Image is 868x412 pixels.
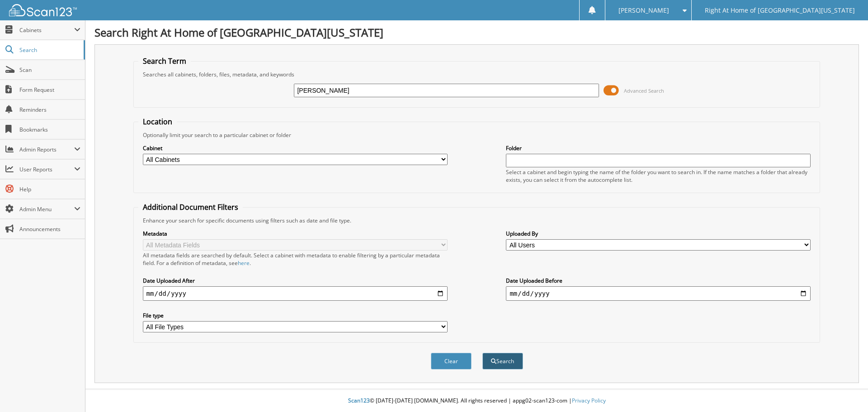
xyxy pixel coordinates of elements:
div: Select a cabinet and begin typing the name of the folder you want to search in. If the name match... [506,168,811,184]
legend: Location [138,117,177,127]
input: end [506,286,811,301]
span: Cabinets [19,26,74,34]
span: Help [19,185,80,193]
span: Search [19,46,79,54]
div: Enhance your search for specific documents using filters such as date and file type. [138,217,816,224]
legend: Additional Document Filters [138,202,243,212]
span: Admin Menu [19,205,74,213]
span: Right At Home of [GEOGRAPHIC_DATA][US_STATE] [705,8,855,13]
div: Searches all cabinets, folders, files, metadata, and keywords [138,71,816,78]
span: Announcements [19,225,80,233]
label: Metadata [143,230,448,237]
div: © [DATE]-[DATE] [DOMAIN_NAME]. All rights reserved | appg02-scan123-com | [85,390,868,412]
span: Reminders [19,106,80,114]
span: Advanced Search [624,87,664,94]
span: Scan123 [348,397,370,404]
span: Admin Reports [19,146,74,153]
label: Uploaded By [506,230,811,237]
img: scan123-logo-white.svg [9,4,77,16]
label: Cabinet [143,144,448,152]
span: Bookmarks [19,126,80,133]
div: Optionally limit your search to a particular cabinet or folder [138,131,816,139]
iframe: Chat Widget [823,369,868,412]
label: File type [143,312,448,319]
legend: Search Term [138,56,191,66]
a: here [238,259,250,267]
label: Date Uploaded Before [506,277,811,284]
button: Search [482,353,523,369]
button: Clear [431,353,472,369]
span: User Reports [19,166,74,173]
input: start [143,286,448,301]
h1: Search Right At Home of [GEOGRAPHIC_DATA][US_STATE] [94,25,859,40]
a: Privacy Policy [572,397,606,404]
label: Folder [506,144,811,152]
span: Form Request [19,86,80,94]
span: [PERSON_NAME] [618,8,669,13]
div: All metadata fields are searched by default. Select a cabinet with metadata to enable filtering b... [143,251,448,267]
span: Scan [19,66,80,74]
label: Date Uploaded After [143,277,448,284]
